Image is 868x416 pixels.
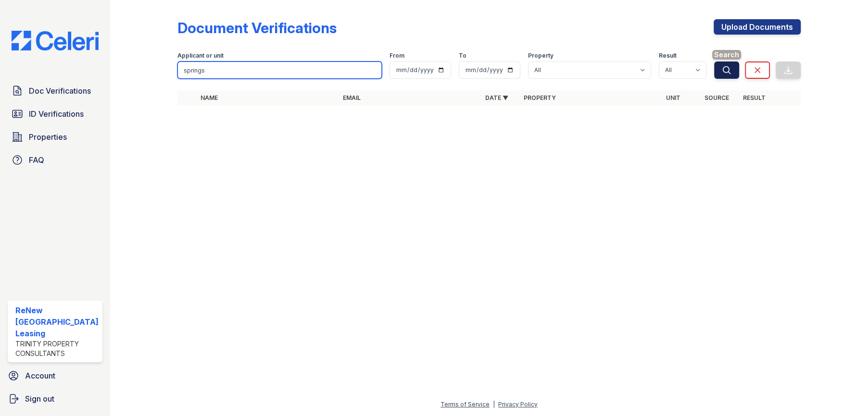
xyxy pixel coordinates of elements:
[25,393,54,404] span: Sign out
[29,85,91,97] span: Doc Verifications
[440,401,490,408] a: Terms of Service
[666,94,680,101] a: Unit
[8,81,102,100] a: Doc Verifications
[4,31,106,50] img: CE_Logo_Blue-a8612792a0a2168367f1c8372b55b34899dd931a85d93a1a3d3e32e68fde9ad4.png
[712,50,741,60] span: Search
[714,19,801,35] a: Upload Documents
[485,94,508,101] a: Date ▼
[4,389,106,408] a: Sign out
[201,94,218,101] a: Name
[524,94,556,101] a: Property
[15,305,99,339] div: ReNew [GEOGRAPHIC_DATA] Leasing
[15,339,99,358] div: Trinity Property Consultants
[29,131,67,143] span: Properties
[704,94,729,101] a: Source
[459,52,466,60] label: To
[498,401,538,408] a: Privacy Policy
[177,19,337,37] div: Document Verifications
[659,52,677,60] label: Result
[177,52,224,60] label: Applicant or unit
[528,52,554,60] label: Property
[743,94,766,101] a: Result
[4,366,106,385] a: Account
[29,108,84,120] span: ID Verifications
[8,150,102,170] a: FAQ
[714,61,739,79] button: Search
[29,154,44,166] span: FAQ
[25,370,55,381] span: Account
[390,52,404,60] label: From
[177,61,382,79] input: Search by name, email, or unit number
[8,127,102,147] a: Properties
[493,401,495,408] div: |
[343,94,361,101] a: Email
[8,104,102,123] a: ID Verifications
